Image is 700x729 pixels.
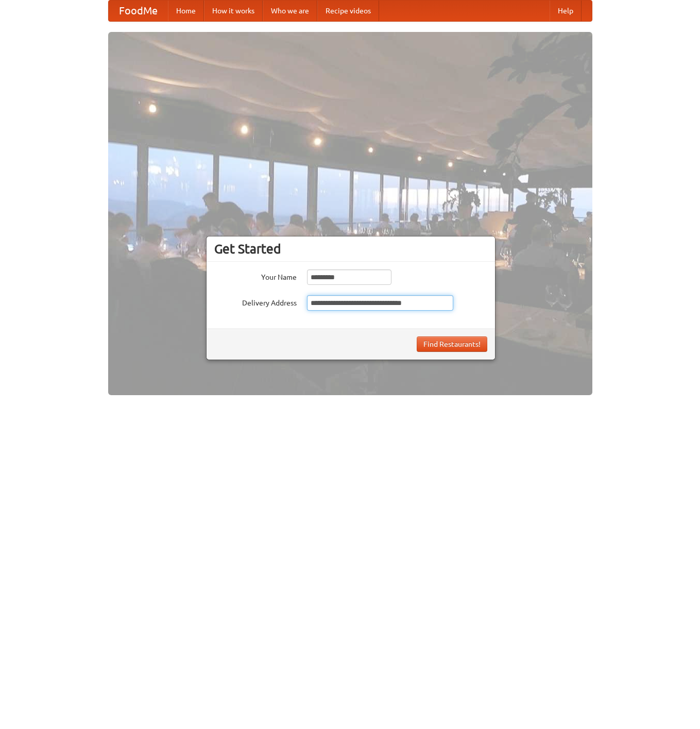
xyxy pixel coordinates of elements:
a: Who we are [263,1,317,21]
a: How it works [204,1,263,21]
a: Home [168,1,204,21]
a: FoodMe [109,1,168,21]
h3: Get Started [214,241,487,257]
button: Find Restaurants! [417,336,487,352]
label: Delivery Address [214,295,297,308]
label: Your Name [214,269,297,282]
a: Help [550,1,582,21]
a: Recipe videos [317,1,379,21]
